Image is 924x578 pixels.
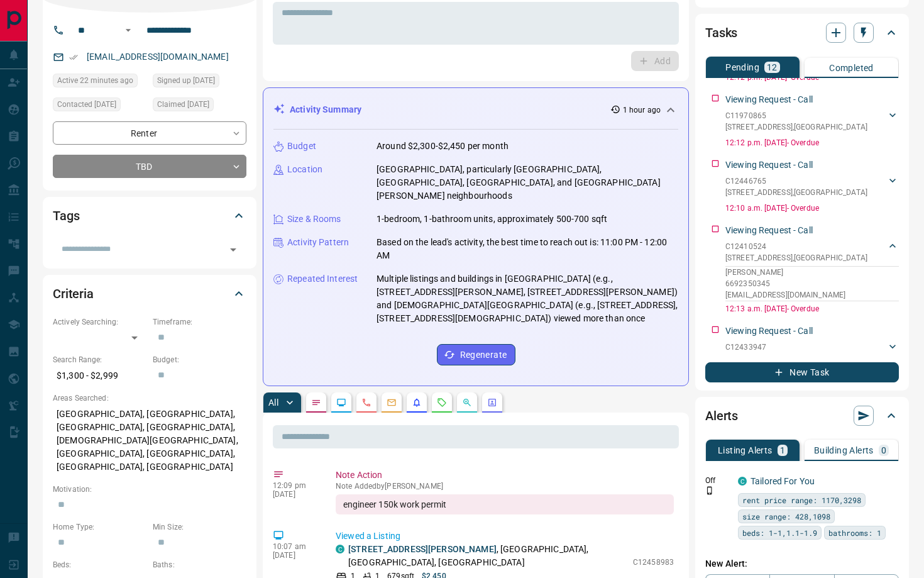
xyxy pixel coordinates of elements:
[290,103,361,116] p: Activity Summary
[377,140,509,153] p: Around $2,300-$2,450 per month
[705,557,899,570] p: New Alert:
[287,163,322,176] p: Location
[633,557,674,568] p: C12458983
[53,74,146,91] div: Wed Oct 15 2025
[53,201,246,231] div: Tags
[705,23,737,43] h2: Tasks
[725,110,867,121] p: C11970865
[377,213,607,226] p: 1-bedroom, 1-bathroom units, approximately 500-700 sqft
[53,404,246,477] p: [GEOGRAPHIC_DATA], [GEOGRAPHIC_DATA], [GEOGRAPHIC_DATA], [GEOGRAPHIC_DATA], [DEMOGRAPHIC_DATA][GE...
[829,64,874,72] p: Completed
[705,406,738,426] h2: Alerts
[69,53,78,62] svg: Email Verified
[725,93,813,106] p: Viewing Request - Call
[53,484,246,495] p: Motivation:
[273,490,317,499] p: [DATE]
[725,158,813,172] p: Viewing Request - Call
[153,74,246,91] div: Sun Feb 07 2021
[725,121,867,133] p: [STREET_ADDRESS] , [GEOGRAPHIC_DATA]
[153,521,246,533] p: Min Size:
[725,303,899,314] p: 12:13 a.m. [DATE] - Overdue
[751,476,815,486] a: Tailored For You
[336,494,674,514] div: engineer 150k work permit
[53,392,246,404] p: Areas Searched:
[53,155,246,178] div: TBD
[53,279,246,309] div: Criteria
[287,272,358,286] p: Repeated Interest
[725,353,867,364] p: [STREET_ADDRESS] , [GEOGRAPHIC_DATA]
[742,494,861,506] span: rent price range: 1170,3298
[273,551,317,560] p: [DATE]
[336,397,346,408] svg: Lead Browsing Activity
[725,278,899,289] p: 6692350345
[487,397,497,408] svg: Agent Actions
[881,446,886,455] p: 0
[287,140,316,153] p: Budget
[725,238,899,266] div: C12410524[STREET_ADDRESS],[GEOGRAPHIC_DATA]
[53,206,79,226] h2: Tags
[53,121,246,145] div: Renter
[311,397,321,408] svg: Notes
[377,236,678,262] p: Based on the lead's activity, the best time to reach out is: 11:00 PM - 12:00 AM
[767,63,778,72] p: 12
[725,108,899,135] div: C11970865[STREET_ADDRESS],[GEOGRAPHIC_DATA]
[53,284,94,304] h2: Criteria
[814,446,874,455] p: Building Alerts
[53,559,146,570] p: Beds:
[725,63,759,72] p: Pending
[725,173,899,201] div: C12446765[STREET_ADDRESS],[GEOGRAPHIC_DATA]
[437,344,515,365] button: Regenerate
[705,475,730,486] p: Off
[705,486,714,495] svg: Push Notification Only
[153,97,246,115] div: Wed Mar 05 2025
[153,316,246,328] p: Timeframe:
[53,316,146,328] p: Actively Searching:
[336,482,674,491] p: Note Added by [PERSON_NAME]
[725,137,899,148] p: 12:12 p.m. [DATE] - Overdue
[742,526,817,539] span: beds: 1-1,1.1-1.9
[53,97,146,115] div: Mon Mar 03 2025
[725,289,899,301] p: [EMAIL_ADDRESS][DOMAIN_NAME]
[738,477,747,486] div: condos.ca
[623,104,661,116] p: 1 hour ago
[725,224,813,237] p: Viewing Request - Call
[121,23,136,38] button: Open
[336,530,674,543] p: Viewed a Listing
[57,98,116,111] span: Contacted [DATE]
[725,325,813,338] p: Viewing Request - Call
[780,446,785,455] p: 1
[361,397,371,408] svg: Calls
[705,362,899,382] button: New Task
[705,401,899,431] div: Alerts
[377,272,678,325] p: Multiple listings and buildings in [GEOGRAPHIC_DATA] (e.g., [STREET_ADDRESS][PERSON_NAME], [STREE...
[53,365,146,386] p: $1,300 - $2,999
[725,187,867,198] p: [STREET_ADDRESS] , [GEOGRAPHIC_DATA]
[412,397,422,408] svg: Listing Alerts
[157,74,215,87] span: Signed up [DATE]
[377,163,678,203] p: [GEOGRAPHIC_DATA], particularly [GEOGRAPHIC_DATA], [GEOGRAPHIC_DATA], [GEOGRAPHIC_DATA], and [GEO...
[725,339,899,367] div: C12433947[STREET_ADDRESS],[GEOGRAPHIC_DATA]
[725,267,899,278] p: [PERSON_NAME]
[53,354,146,365] p: Search Range:
[57,74,133,87] span: Active 22 minutes ago
[725,203,899,214] p: 12:10 a.m. [DATE] - Overdue
[268,398,278,407] p: All
[287,236,349,249] p: Activity Pattern
[725,252,867,264] p: [STREET_ADDRESS] , [GEOGRAPHIC_DATA]
[348,543,627,569] p: , [GEOGRAPHIC_DATA], [GEOGRAPHIC_DATA], [GEOGRAPHIC_DATA]
[336,545,344,553] div: condos.ca
[725,175,867,187] p: C12446765
[153,559,246,570] p: Baths:
[348,544,497,554] a: [STREET_ADDRESS][PERSON_NAME]
[725,241,867,252] p: C12410524
[157,98,209,111] span: Claimed [DATE]
[718,446,773,455] p: Listing Alerts
[742,510,830,523] span: size range: 428,1098
[705,18,899,48] div: Tasks
[725,342,867,353] p: C12433947
[273,481,317,490] p: 12:09 pm
[828,526,881,539] span: bathrooms: 1
[224,241,242,258] button: Open
[153,354,246,365] p: Budget:
[437,397,447,408] svg: Requests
